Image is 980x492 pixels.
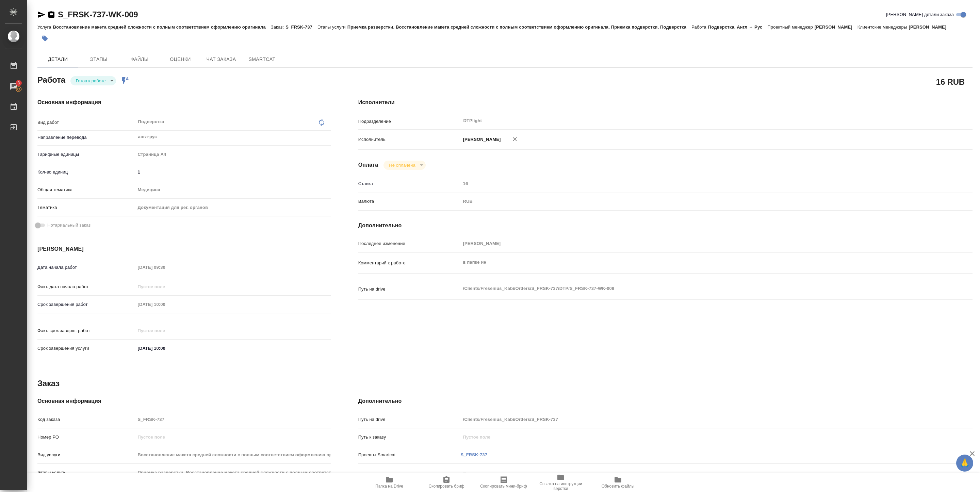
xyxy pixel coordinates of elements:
h4: [PERSON_NAME] [37,245,331,253]
button: 🙏 [956,455,973,472]
p: Путь на drive [358,416,461,423]
input: ✎ Введи что-нибудь [135,167,331,177]
input: Пустое поле [135,326,195,335]
textarea: /Clients/Fresenius_Kabi/Orders/S_FRSK-737/DTP/S_FRSK-737-WK-009 [461,283,921,294]
h4: Дополнительно [358,222,973,230]
p: Этапы услуги [317,24,347,30]
p: Номер РО [37,434,135,441]
p: Общая тематика [37,186,135,193]
span: Папка на Drive [375,484,403,489]
p: Услуга [37,24,53,30]
span: [PERSON_NAME] детали заказа [886,11,954,18]
span: Скопировать мини-бриф [480,484,527,489]
p: Срок завершения услуги [37,345,135,352]
p: Валюта [358,198,461,205]
p: Код заказа [37,416,135,423]
p: Последнее изменение [358,240,461,247]
p: Проекты Smartcat [358,452,461,458]
p: [PERSON_NAME] [815,24,857,30]
h4: Основная информация [37,98,331,106]
button: Скопировать ссылку [47,11,55,19]
h4: Исполнители [358,98,973,106]
p: Исполнитель [358,136,461,143]
h2: 16 RUB [936,76,965,87]
div: Готов к работе [383,161,425,170]
span: 🙏 [959,456,970,470]
button: Скопировать мини-бриф [475,473,532,492]
input: Пустое поле [461,239,921,248]
span: Файлы [123,55,156,64]
p: Работа [691,24,708,30]
button: Добавить тэг [37,31,52,46]
p: Путь к заказу [358,434,461,441]
button: Скопировать бриф [418,473,475,492]
p: Факт. срок заверш. работ [37,327,135,334]
p: Подверстка, Англ → Рус [708,24,768,30]
p: Проектный менеджер [767,24,814,30]
p: Факт. дата начала работ [37,283,135,290]
div: Медицина [135,184,331,196]
a: S_FRSK-737 [461,452,488,457]
input: Пустое поле [461,179,921,188]
span: Обновить файлы [602,484,635,489]
p: Транслитерация названий [358,472,461,478]
div: RUB [461,196,921,207]
span: Оценки [164,55,197,64]
button: Удалить исполнителя [507,132,522,147]
span: Нотариальный заказ [47,222,91,229]
p: Этапы услуги [37,469,135,476]
input: Пустое поле [135,282,195,292]
button: Скопировать ссылку для ЯМессенджера [37,11,46,19]
p: Вид работ [37,119,135,126]
p: Путь на drive [358,286,461,293]
input: Пустое поле [135,262,195,272]
p: Направление перевода [37,134,135,141]
button: Не оплачена [387,162,417,168]
p: Клиентские менеджеры [857,24,909,30]
input: Пустое поле [461,432,921,442]
p: Восстановление макета средней сложности с полным соответствием оформлению оригинала [53,24,271,30]
span: 3 [13,80,24,86]
input: Пустое поле [135,468,331,477]
p: Дата начала работ [37,264,135,271]
input: Пустое поле [135,299,195,309]
p: Тарифные единицы [37,151,135,158]
a: S_FRSK-737-WK-009 [58,10,138,19]
button: Готов к работе [74,78,108,84]
p: Заказ: [271,24,285,30]
h4: Оплата [358,161,378,169]
div: Готов к работе [70,76,116,85]
a: 3 [2,78,26,95]
input: Пустое поле [135,432,331,442]
p: Приемка разверстки, Восстановление макета средней сложности с полным соответствием оформлению ори... [347,24,691,30]
span: Этапы [82,55,115,64]
h2: Заказ [37,378,60,389]
span: Детали [42,55,74,64]
div: Страница А4 [135,149,331,160]
h4: Дополнительно [358,397,973,405]
input: ✎ Введи что-нибудь [135,343,195,353]
span: Скопировать бриф [428,484,464,489]
span: Ссылка на инструкции верстки [536,481,585,491]
p: Кол-во единиц [37,169,135,176]
p: Подразделение [358,118,461,125]
input: Пустое поле [135,450,331,460]
h2: Работа [37,73,65,85]
input: Пустое поле [461,414,921,424]
p: S_FRSK-737 [285,24,317,30]
p: Срок завершения работ [37,301,135,308]
p: Комментарий к работе [358,260,461,266]
p: Ставка [358,180,461,187]
p: [PERSON_NAME] [461,136,501,143]
button: Папка на Drive [361,473,418,492]
p: Тематика [37,204,135,211]
input: Пустое поле [135,414,331,424]
span: SmartCat [246,55,278,64]
button: Ссылка на инструкции верстки [532,473,589,492]
div: Документация для рег. органов [135,202,331,213]
button: Обновить файлы [589,473,647,492]
p: Вид услуги [37,452,135,458]
span: Чат заказа [205,55,238,64]
p: [PERSON_NAME] [909,24,951,30]
h4: Основная информация [37,397,331,405]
